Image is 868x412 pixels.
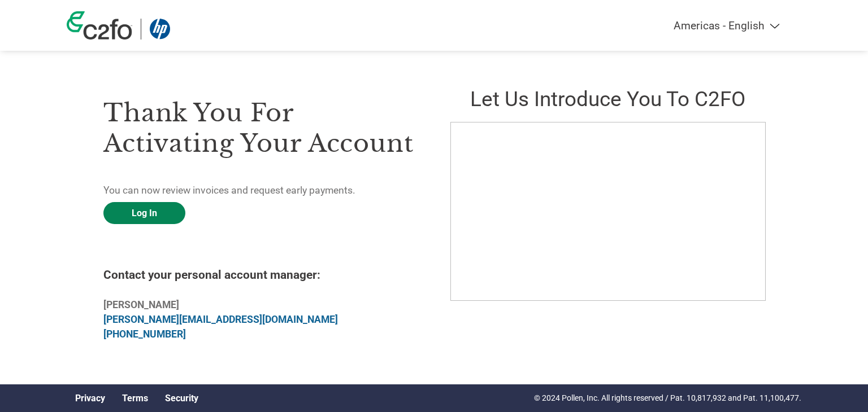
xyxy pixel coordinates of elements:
h4: Contact your personal account manager: [103,268,418,282]
h3: Thank you for activating your account [103,98,418,159]
p: You can now review invoices and request early payments. [103,183,418,198]
img: c2fo logo [67,11,132,40]
a: Terms [122,393,148,404]
a: [PERSON_NAME][EMAIL_ADDRESS][DOMAIN_NAME] [103,314,338,325]
b: [PERSON_NAME] [103,299,179,310]
a: Log In [103,202,185,224]
a: Privacy [75,393,105,404]
p: © 2024 Pollen, Inc. All rights reserved / Pat. 10,817,932 and Pat. 11,100,477. [534,392,801,404]
h2: Let us introduce you to C2FO [450,87,765,111]
iframe: C2FO Introduction Video [450,122,766,301]
a: [PHONE_NUMBER] [103,328,186,340]
a: Security [165,393,198,404]
img: HP [150,19,170,40]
